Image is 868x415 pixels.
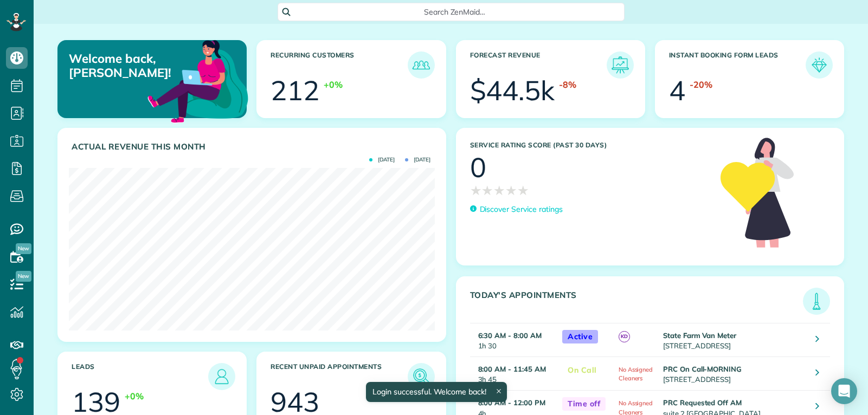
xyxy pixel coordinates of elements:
strong: 6:30 AM - 8:00 AM [478,331,542,340]
span: ★ [505,181,517,200]
h3: Instant Booking Form Leads [669,51,806,79]
img: icon_leads-1bed01f49abd5b7fead27621c3d59655bb73ed531f8eeb49469d10e621d6b896.png [211,366,233,387]
div: +0% [125,390,144,403]
strong: 8:00 AM - 12:00 PM [478,398,545,407]
img: icon_todays_appointments-901f7ab196bb0bea1936b74009e4eb5ffbc2d2711fa7634e0d609ed5ef32b18b.png [806,290,827,312]
img: dashboard_welcome-42a62b7d889689a78055ac9021e634bf52bae3f8056760290aed330b23ab8690.png [145,28,250,133]
strong: 8:00 AM - 11:45 AM [478,365,546,373]
span: No Assigned Cleaners [619,366,653,382]
div: $44.5k [470,77,555,104]
td: 1h 30 [470,323,557,357]
td: 3h 45 [470,357,557,391]
img: icon_forecast_revenue-8c13a41c7ed35a8dcfafea3cbb826a0462acb37728057bba2d056411b612bbbe.png [609,54,631,76]
td: [STREET_ADDRESS] [660,323,808,357]
span: ★ [470,181,482,200]
td: [STREET_ADDRESS] [660,357,808,391]
strong: State Farm Van Meter [663,331,736,340]
h3: Recurring Customers [271,51,407,79]
h3: Recent unpaid appointments [271,363,407,390]
span: Active [562,330,598,343]
div: 0 [470,154,486,181]
h3: Service Rating score (past 30 days) [470,141,710,149]
img: icon_unpaid_appointments-47b8ce3997adf2238b356f14209ab4cced10bd1f174958f3ca8f1d0dd7fffeee.png [410,366,432,387]
span: ★ [517,181,529,200]
span: KD [619,331,630,342]
span: ★ [493,181,505,200]
h3: Today's Appointments [470,290,803,315]
h3: Actual Revenue this month [72,142,435,152]
span: On Call [562,364,602,377]
div: 212 [271,77,319,104]
strong: PRC On Call-MORNING [663,365,742,373]
h3: Forecast Revenue [470,51,607,79]
span: New [16,243,31,254]
h3: Leads [72,363,208,390]
span: [DATE] [369,157,395,163]
p: Welcome back, [PERSON_NAME]! [69,51,185,80]
strong: PRC Requested Off AM [663,398,742,407]
div: Open Intercom Messenger [831,378,857,404]
span: Time off [562,397,606,411]
img: icon_form_leads-04211a6a04a5b2264e4ee56bc0799ec3eb69b7e499cbb523a139df1d13a81ae0.png [808,54,830,76]
div: -8% [559,79,576,91]
img: icon_recurring_customers-cf858462ba22bcd05b5a5880d41d6543d210077de5bb9ebc9590e49fd87d84ed.png [410,54,432,76]
div: -20% [690,79,712,91]
div: 4 [669,77,685,104]
div: +0% [324,79,343,91]
span: [DATE] [405,157,430,163]
p: Discover Service ratings [480,204,563,215]
a: Discover Service ratings [470,204,563,215]
span: ★ [481,181,493,200]
span: New [16,271,31,282]
div: Login successful. Welcome back! [366,382,507,402]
